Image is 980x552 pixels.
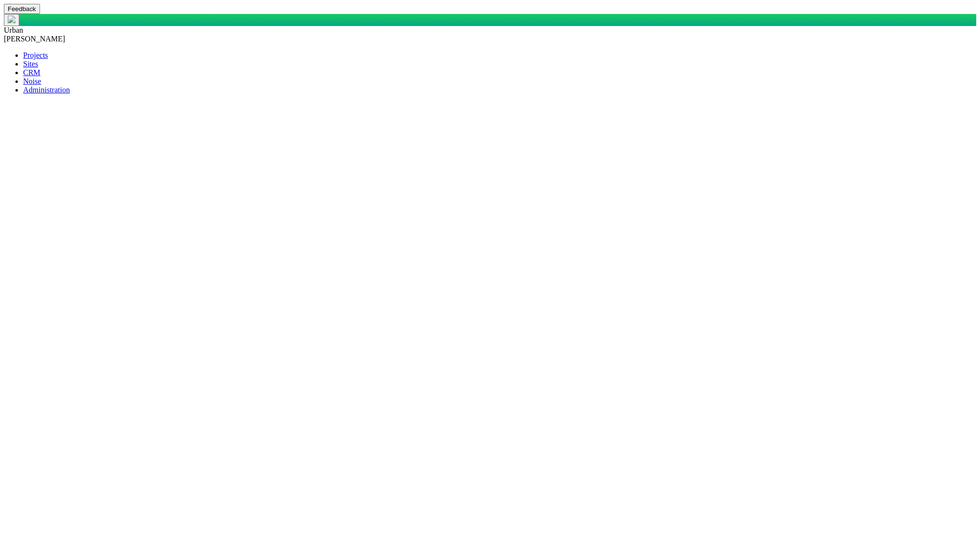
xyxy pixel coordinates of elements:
[4,35,65,43] span: [PERSON_NAME]
[23,77,41,85] a: Noise
[4,26,23,34] span: Urban
[4,4,40,14] button: Feedback
[23,68,40,77] a: CRM
[23,51,48,59] a: Projects
[23,86,70,94] a: Administration
[23,60,38,68] a: Sites
[8,15,15,23] img: UrbanGroupSolutionsTheme$USG_Images$logo.png
[4,35,976,43] div: [PERSON_NAME]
